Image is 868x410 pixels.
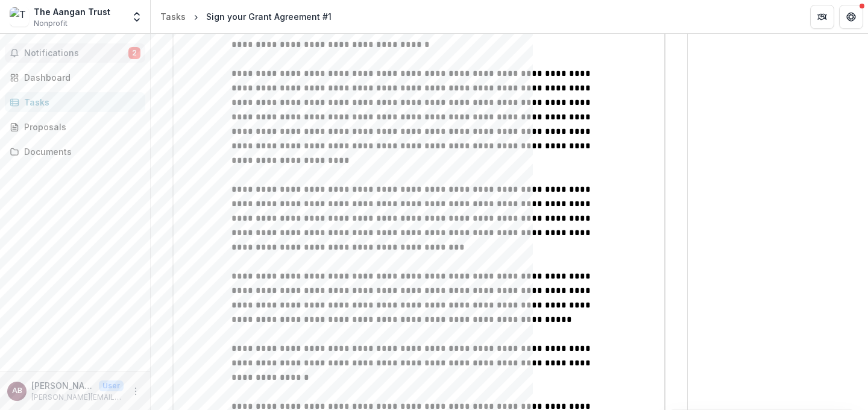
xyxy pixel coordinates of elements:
a: Tasks [156,8,190,25]
a: Proposals [5,117,145,137]
p: [PERSON_NAME][EMAIL_ADDRESS][DOMAIN_NAME] [31,392,124,403]
a: Documents [5,142,145,162]
a: Tasks [5,92,145,112]
p: User [99,380,124,391]
div: Tasks [24,96,136,109]
div: Tasks [160,10,186,23]
div: Dashboard [24,71,136,84]
span: Nonprofit [34,18,68,29]
button: Notifications2 [5,43,145,63]
div: Documents [24,145,136,158]
img: The Aangan Trust [10,7,29,27]
a: Dashboard [5,68,145,87]
div: The Aangan Trust [34,5,110,18]
button: More [128,384,143,399]
div: Atiya Bose [12,387,22,395]
p: [PERSON_NAME] [31,379,94,392]
span: 2 [128,47,140,59]
div: Sign your Grant Agreement #1 [206,10,332,23]
button: Partners [810,5,834,29]
nav: breadcrumb [156,8,336,25]
button: Open entity switcher [128,5,145,29]
div: Proposals [24,121,136,133]
button: Get Help [839,5,863,29]
span: Notifications [24,48,128,58]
